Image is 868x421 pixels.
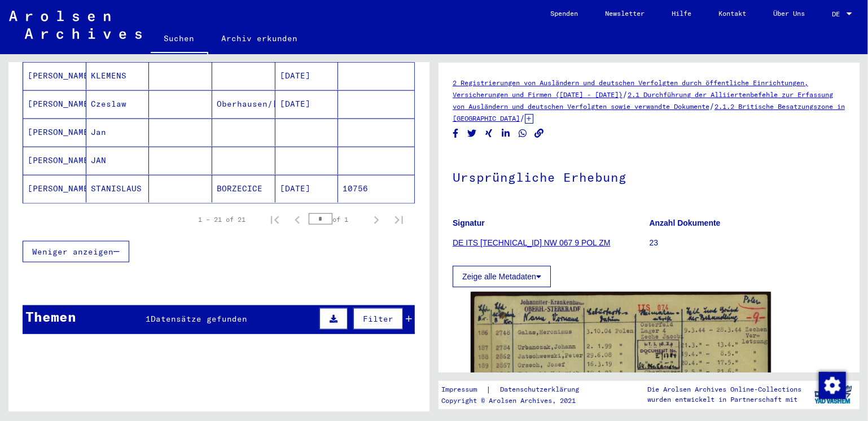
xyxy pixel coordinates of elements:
[264,208,286,231] button: First page
[450,126,462,141] button: Share on Facebook
[9,11,142,39] img: Arolsen_neg.svg
[388,208,410,231] button: Last page
[453,266,551,287] button: Zeige alle Metadaten
[212,90,275,118] mat-cell: Oberhausen/[GEOGRAPHIC_DATA]
[309,214,365,225] div: of 1
[151,314,247,324] span: Datensätze gefunden
[500,126,512,141] button: Share on LinkedIn
[442,384,486,396] a: Impressum
[23,62,86,90] mat-cell: [PERSON_NAME]
[23,90,86,118] mat-cell: [PERSON_NAME]
[275,90,339,118] mat-cell: [DATE]
[275,175,339,203] mat-cell: [DATE]
[466,126,478,141] button: Share on Twitter
[86,90,150,118] mat-cell: Czeslaw
[363,314,393,324] span: Filter
[533,126,545,141] button: Copy link
[453,218,485,227] b: Signatur
[650,218,721,227] b: Anzahl Dokumente
[520,113,525,123] span: /
[23,241,129,262] button: Weniger anzeigen
[453,78,808,99] a: 2 Registrierungen von Ausländern und deutschen Verfolgten durch öffentliche Einrichtungen, Versic...
[832,10,844,18] span: DE
[353,308,403,330] button: Filter
[286,208,309,231] button: Previous page
[517,126,529,141] button: Share on WhatsApp
[275,62,339,90] mat-cell: [DATE]
[812,380,854,409] img: yv_logo.png
[442,396,593,406] p: Copyright © Arolsen Archives, 2021
[212,175,275,203] mat-cell: BORZECICE
[483,126,495,141] button: Share on Xing
[492,384,593,396] a: Datenschutzerklärung
[151,25,208,54] a: Suchen
[23,175,86,203] mat-cell: [PERSON_NAME]
[442,384,593,396] div: |
[86,62,150,90] mat-cell: KLEMENS
[86,119,150,146] mat-cell: Jan
[453,151,845,201] h1: Ursprüngliche Erhebung
[453,90,833,111] a: 2.1 Durchführung der Alliiertenbefehle zur Erfassung von Ausländern und deutschen Verfolgten sowi...
[365,208,388,231] button: Next page
[23,119,86,146] mat-cell: [PERSON_NAME]
[453,238,611,247] a: DE ITS [TECHNICAL_ID] NW 067 9 POL ZM
[647,384,801,394] p: Die Arolsen Archives Online-Collections
[86,175,150,203] mat-cell: STANISLAUS
[198,214,246,225] div: 1 – 21 of 21
[338,175,414,203] mat-cell: 10756
[709,101,714,111] span: /
[32,247,113,257] span: Weniger anzeigen
[23,147,86,174] mat-cell: [PERSON_NAME]
[25,306,76,327] div: Themen
[208,25,312,52] a: Archiv erkunden
[650,237,846,249] p: 23
[146,314,151,324] span: 1
[819,372,846,399] img: Zustimmung ändern
[622,89,628,99] span: /
[86,147,150,174] mat-cell: JAN
[647,394,801,405] p: wurden entwickelt in Partnerschaft mit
